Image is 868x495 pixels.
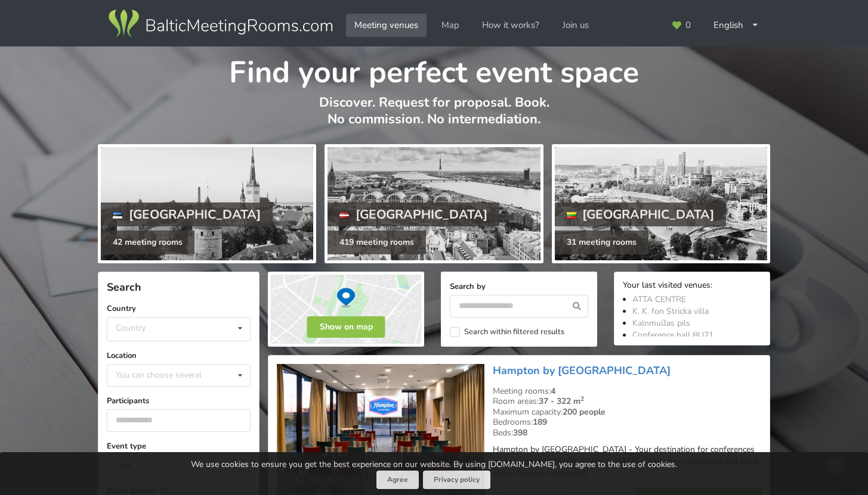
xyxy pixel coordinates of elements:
[623,281,761,292] div: Your last visited venues:
[552,144,770,263] a: [GEOGRAPHIC_DATA] 31 meeting rooms
[307,316,385,338] button: Show on map
[539,396,584,407] strong: 37 - 322 m
[101,203,273,226] div: [GEOGRAPHIC_DATA]
[554,14,597,37] a: Join us
[107,303,251,315] label: Country
[632,306,709,317] a: K. K. fon Stricka villa
[632,329,713,341] a: Conference hall BU21
[423,471,490,489] a: Privacy policy
[685,21,691,30] span: 0
[450,281,588,292] label: Search by
[98,46,770,92] h1: Find your perfect event space
[328,203,499,226] div: [GEOGRAPHIC_DATA]
[98,144,316,263] a: [GEOGRAPHIC_DATA] 42 meeting rooms
[493,363,671,378] a: Hampton by [GEOGRAPHIC_DATA]
[493,407,761,418] div: Maximum capacity:
[551,385,555,397] strong: 4
[493,444,761,480] p: Hampton by [GEOGRAPHIC_DATA] - Your destination for conferences and events near [GEOGRAPHIC_DATA]...
[632,317,690,329] a: Kalnmuižas pils
[433,14,468,37] a: Map
[580,394,584,403] sup: 2
[533,416,547,428] strong: 189
[106,7,335,41] img: Baltic Meeting Rooms
[555,231,648,254] div: 31 meeting rooms
[98,94,770,140] p: Discover. Request for proposal. Book. No commission. No intermediation.
[493,417,761,428] div: Bedrooms:
[376,471,419,489] button: Agree
[493,428,761,438] div: Beds:
[107,280,141,294] span: Search
[113,368,228,382] div: You can choose several
[474,14,548,37] a: How it works?
[268,272,424,347] img: Show on map
[346,14,427,37] a: Meeting venues
[493,386,761,397] div: Meeting rooms:
[116,323,146,333] div: Country
[450,327,564,337] label: Search within filtered results
[513,427,527,438] strong: 398
[107,395,251,407] label: Participants
[101,231,194,254] div: 42 meeting rooms
[705,14,767,37] div: English
[325,144,543,263] a: [GEOGRAPHIC_DATA] 419 meeting rooms
[555,203,727,226] div: [GEOGRAPHIC_DATA]
[493,396,761,407] div: Room areas:
[563,406,606,418] strong: 200 people
[632,294,686,305] a: ATTA CENTRE
[107,440,251,452] label: Event type
[107,350,251,362] label: Location
[328,231,426,254] div: 419 meeting rooms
